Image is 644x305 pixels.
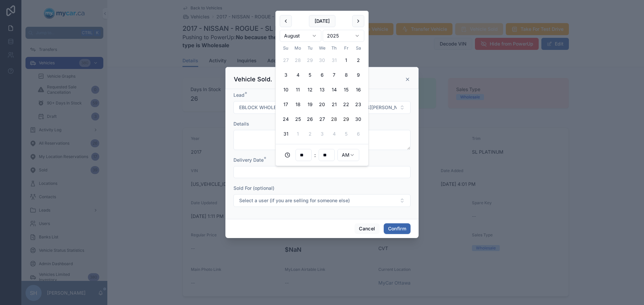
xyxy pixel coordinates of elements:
button: Today, Thursday, August 28th, 2025 [328,113,340,125]
th: Friday [340,45,352,52]
button: Wednesday, August 27th, 2025 [316,113,328,125]
button: Sunday, July 27th, 2025 [280,54,292,66]
button: Sunday, August 24th, 2025 [280,113,292,125]
div: : [280,148,364,162]
button: Monday, August 18th, 2025 [292,98,304,110]
span: Sold For (optional) [233,185,274,191]
table: August 2025 [280,45,364,140]
th: Wednesday [316,45,328,52]
th: Sunday [280,45,292,52]
button: Friday, August 1st, 2025 [340,54,352,66]
button: Friday, August 8th, 2025 [340,69,352,81]
button: Cancel [355,223,379,234]
button: Tuesday, August 12th, 2025 [304,84,316,96]
button: Saturday, August 16th, 2025 [352,84,364,96]
button: Wednesday, August 13th, 2025 [316,84,328,96]
span: Details [233,121,249,127]
button: Sunday, August 3rd, 2025 [280,69,292,81]
button: Sunday, August 10th, 2025 [280,84,292,96]
button: Friday, August 29th, 2025 [340,113,352,125]
button: Friday, September 5th, 2025 [340,128,352,140]
button: Wednesday, August 6th, 2025 [316,69,328,81]
button: Monday, August 4th, 2025 [292,69,304,81]
h3: Vehicle Sold. [234,75,272,83]
button: [DATE] [309,15,335,27]
button: Select Button [233,101,411,114]
button: Tuesday, August 26th, 2025 [304,113,316,125]
button: Sunday, August 17th, 2025 [280,98,292,110]
button: Select Button [233,194,411,207]
button: Monday, August 25th, 2025 [292,113,304,125]
button: Saturday, August 9th, 2025 [352,69,364,81]
button: Monday, September 1st, 2025 [292,128,304,140]
button: Saturday, August 23rd, 2025 [352,98,364,110]
button: Friday, August 15th, 2025 [340,84,352,96]
button: Thursday, August 21st, 2025 [328,98,340,110]
span: Delivery Date [233,157,264,163]
button: Wednesday, August 20th, 2025 [316,98,328,110]
button: Thursday, August 14th, 2025 [328,84,340,96]
button: Saturday, August 2nd, 2025 [352,54,364,66]
button: Wednesday, September 3rd, 2025 [316,128,328,140]
button: Tuesday, September 2nd, 2025 [304,128,316,140]
button: Monday, July 28th, 2025 [292,54,304,66]
span: EBLOCK WHOLESALE [[PERSON_NAME][EMAIL_ADDRESS][PERSON_NAME][DOMAIN_NAME]] [239,104,397,111]
button: Monday, August 11th, 2025 [292,84,304,96]
button: Thursday, July 31st, 2025 [328,54,340,66]
button: Tuesday, August 19th, 2025 [304,98,316,110]
button: Confirm [384,223,411,234]
span: Lead [233,92,245,98]
th: Saturday [352,45,364,52]
th: Tuesday [304,45,316,52]
th: Monday [292,45,304,52]
button: Thursday, August 7th, 2025 [328,69,340,81]
th: Thursday [328,45,340,52]
button: Saturday, August 30th, 2025 [352,113,364,125]
button: Wednesday, July 30th, 2025 [316,54,328,66]
span: Select a user (if you are selling for someone else) [239,197,350,204]
button: Friday, August 22nd, 2025 [340,98,352,110]
button: Sunday, August 31st, 2025 [280,128,292,140]
button: Tuesday, August 5th, 2025 [304,69,316,81]
button: Thursday, September 4th, 2025 [328,128,340,140]
button: Saturday, September 6th, 2025 [352,128,364,140]
button: Tuesday, July 29th, 2025 [304,54,316,66]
